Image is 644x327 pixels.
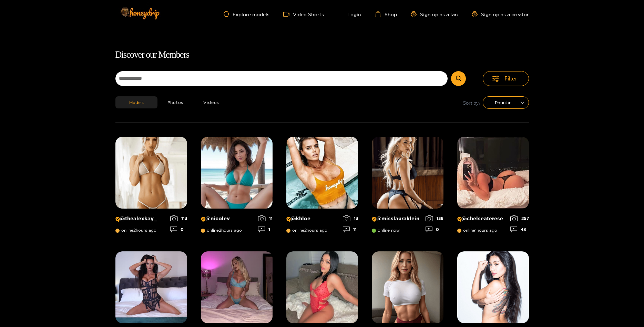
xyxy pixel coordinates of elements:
div: 48 [510,227,529,232]
span: Sort by: [463,99,480,107]
p: @ misslauraklein [372,215,422,222]
p: @ thealexkay_ [115,215,167,222]
a: Sign up as a creator [472,11,529,17]
img: Creator Profile Image: misslauraklein [372,137,443,209]
p: @ nicolev [201,215,255,222]
a: Creator Profile Image: khloe@khloeonline2hours ago1311 [286,137,358,238]
span: online 2 hours ago [115,228,156,233]
div: 136 [426,215,443,221]
a: Explore models [224,11,269,17]
h1: Discover our Members [115,48,529,62]
span: video-camera [283,11,293,17]
a: Shop [375,11,397,17]
button: Submit Search [451,71,466,86]
a: Login [338,11,361,17]
a: Creator Profile Image: thealexkay_@thealexkay_online2hours ago1130 [115,137,187,238]
img: Creator Profile Image: chelseaterese [457,137,529,209]
a: Creator Profile Image: nicolev@nicolevonline2hours ago111 [201,137,273,238]
img: Creator Profile Image: thealexkay_ [115,137,187,209]
button: Models [115,96,157,108]
div: sort [483,96,529,109]
div: 0 [426,227,443,232]
p: @ khloe [286,215,339,222]
a: Creator Profile Image: misslauraklein@misslaurakleinonline now1360 [372,137,443,238]
div: 11 [343,227,358,232]
a: Video Shorts [283,11,324,17]
img: Creator Profile Image: yourwildfantasyy69 [286,251,358,323]
button: Photos [157,96,194,108]
span: online 1 hours ago [457,228,497,233]
a: Sign up as a fan [411,11,458,17]
span: online now [372,228,400,233]
button: Filter [483,71,529,86]
div: 1 [258,227,273,232]
div: 11 [258,215,273,221]
span: online 2 hours ago [286,228,327,233]
img: Creator Profile Image: sachasworlds [115,251,187,323]
p: @ chelseaterese [457,215,507,222]
span: online 2 hours ago [201,228,242,233]
a: Creator Profile Image: chelseaterese@chelseatereseonline1hours ago25748 [457,137,529,238]
img: Creator Profile Image: michelle [372,251,443,323]
img: Creator Profile Image: khloe [286,137,358,209]
span: Popular [488,97,524,108]
button: Videos [193,96,229,108]
div: 257 [510,215,529,221]
div: 0 [170,227,187,232]
div: 13 [343,215,358,221]
img: Creator Profile Image: thesarahbetz [201,251,273,323]
div: 113 [170,215,187,221]
span: Filter [504,75,518,83]
img: Creator Profile Image: dancingqueen [457,251,529,323]
img: Creator Profile Image: nicolev [201,137,273,209]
